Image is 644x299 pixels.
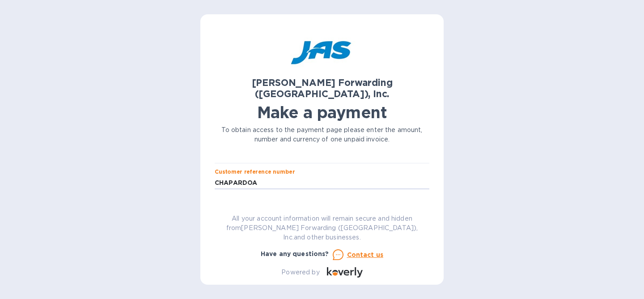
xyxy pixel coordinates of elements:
p: Powered by [281,268,319,277]
input: Enter customer reference number [215,176,429,189]
p: All your account information will remain secure and hidden from [PERSON_NAME] Forwarding ([GEOGRA... [215,214,429,242]
b: Have any questions? [261,250,329,257]
h1: Make a payment [215,103,429,122]
label: Customer reference number [215,170,295,175]
p: To obtain access to the payment page please enter the amount, number and currency of one unpaid i... [215,125,429,144]
b: [PERSON_NAME] Forwarding ([GEOGRAPHIC_DATA]), Inc. [252,77,393,99]
u: Contact us [347,251,384,258]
